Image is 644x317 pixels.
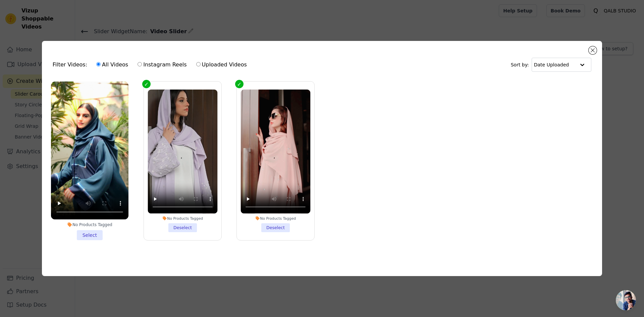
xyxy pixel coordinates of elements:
[196,60,247,69] label: Uploaded Videos
[240,216,310,221] div: No Products Tagged
[53,57,251,72] div: Filter Videos:
[511,58,592,72] div: Sort by:
[616,290,636,310] a: Open chat
[51,222,128,227] div: No Products Tagged
[589,46,597,54] button: Close modal
[148,216,217,221] div: No Products Tagged
[137,60,187,69] label: Instagram Reels
[96,60,128,69] label: All Videos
